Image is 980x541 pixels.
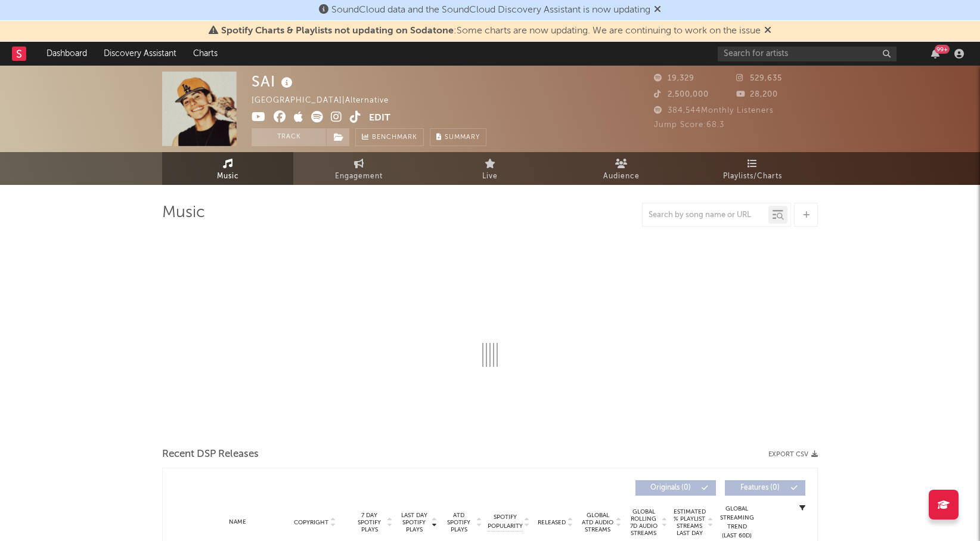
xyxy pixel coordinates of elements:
[538,519,566,526] span: Released
[931,49,939,58] button: 99+
[95,42,185,66] a: Discovery Assistant
[162,152,293,185] a: Music
[654,91,709,98] span: 2,500,000
[293,152,424,185] a: Engagement
[603,169,640,184] span: Audience
[736,91,778,98] span: 28,200
[353,512,385,533] span: 7 Day Spotify Plays
[38,42,95,66] a: Dashboard
[733,484,787,491] span: Features ( 0 )
[355,128,424,146] a: Benchmark
[635,480,716,496] button: Originals(0)
[627,508,660,537] span: Global Rolling 7D Audio Streams
[252,72,296,91] div: SAI
[252,128,326,146] button: Track
[199,518,277,527] div: Name
[252,94,402,108] div: [GEOGRAPHIC_DATA] | Alternative
[764,26,771,36] span: Dismiss
[723,169,782,184] span: Playlists/Charts
[725,480,805,496] button: Features(0)
[643,211,768,220] input: Search by song name or URL
[398,512,430,533] span: Last Day Spotify Plays
[687,152,818,185] a: Playlists/Charts
[369,111,390,126] button: Edit
[719,505,755,540] div: Global Streaming Trend (Last 60D)
[654,75,694,82] span: 19,329
[217,169,239,184] span: Music
[430,128,486,146] button: Summary
[718,47,897,61] input: Search for artists
[673,508,706,537] span: Estimated % Playlist Streams Last Day
[654,121,724,129] span: Jump Score: 68.3
[331,5,650,15] span: SoundCloud data and the SoundCloud Discovery Assistant is now updating
[372,131,417,145] span: Benchmark
[768,451,818,458] button: Export CSV
[736,75,782,82] span: 529,635
[221,26,454,36] span: Spotify Charts & Playlists not updating on Sodatone
[185,42,226,66] a: Charts
[424,152,556,185] a: Live
[556,152,687,185] a: Audience
[335,169,383,184] span: Engagement
[654,107,774,115] span: 384,544 Monthly Listeners
[221,26,761,36] span: : Some charts are now updating. We are continuing to work on the issue
[581,512,614,533] span: Global ATD Audio Streams
[643,484,698,491] span: Originals ( 0 )
[294,519,328,526] span: Copyright
[445,134,480,141] span: Summary
[162,447,259,462] span: Recent DSP Releases
[654,5,661,15] span: Dismiss
[443,512,475,533] span: ATD Spotify Plays
[488,513,523,531] span: Spotify Popularity
[935,45,950,54] div: 99 +
[482,169,498,184] span: Live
